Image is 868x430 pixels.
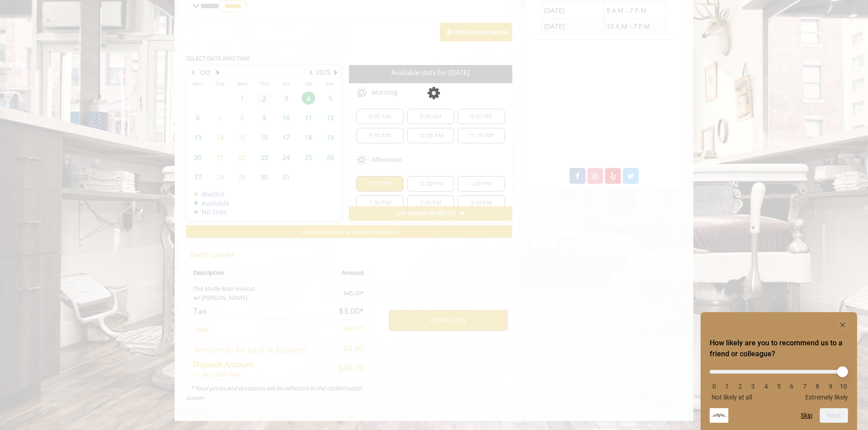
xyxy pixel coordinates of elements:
[839,383,848,390] li: 10
[736,383,745,390] li: 2
[710,383,719,390] li: 0
[710,319,848,423] div: How likely are you to recommend us to a friend or colleague? Select an option from 0 to 10, with ...
[826,383,835,390] li: 9
[805,394,848,401] span: Extremely likely
[774,383,783,390] li: 5
[762,383,771,390] li: 4
[801,412,812,419] button: Skip
[837,319,848,330] button: Hide survey
[722,383,732,390] li: 1
[813,383,822,390] li: 8
[710,338,848,359] h2: How likely are you to recommend us to a friend or colleague? Select an option from 0 to 10, with ...
[748,383,757,390] li: 3
[710,363,848,401] div: How likely are you to recommend us to a friend or colleague? Select an option from 0 to 10, with ...
[712,394,752,401] span: Not likely at all
[820,408,848,423] button: Next question
[787,383,796,390] li: 6
[800,383,809,390] li: 7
